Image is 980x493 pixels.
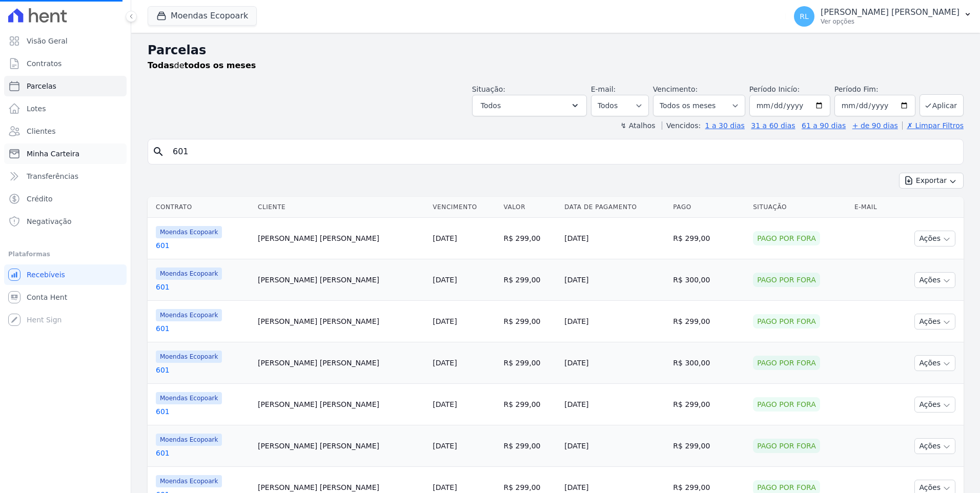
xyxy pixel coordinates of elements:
[753,273,820,287] div: Pago por fora
[852,121,898,130] a: + de 90 dias
[27,58,62,69] span: Contratos
[156,282,250,292] a: 601
[560,197,669,218] th: Data de Pagamento
[899,173,964,189] button: Exportar
[753,356,820,370] div: Pago por fora
[27,292,67,302] span: Conta Hent
[27,104,46,114] span: Lotes
[753,231,820,245] div: Pago por fora
[472,85,505,93] label: Situação:
[156,434,222,446] span: Moendas Ecopoark
[560,425,669,467] td: [DATE]
[27,81,56,91] span: Parcelas
[4,121,127,141] a: Clientes
[749,85,800,93] label: Período Inicío:
[433,317,457,325] a: [DATE]
[254,384,428,425] td: [PERSON_NAME] [PERSON_NAME]
[8,248,122,260] div: Plataformas
[156,240,250,251] a: 601
[669,218,749,259] td: R$ 299,00
[156,448,250,458] a: 601
[591,85,616,93] label: E-mail:
[705,121,745,130] a: 1 a 30 dias
[669,384,749,425] td: R$ 299,00
[914,272,955,288] button: Ações
[914,231,955,246] button: Ações
[4,264,127,285] a: Recebíveis
[156,406,250,417] a: 601
[472,95,587,116] button: Todos
[850,197,892,218] th: E-mail
[27,194,53,204] span: Crédito
[4,53,127,74] a: Contratos
[4,31,127,51] a: Visão Geral
[4,166,127,187] a: Transferências
[433,442,457,450] a: [DATE]
[27,36,68,46] span: Visão Geral
[669,425,749,467] td: R$ 299,00
[802,121,846,130] a: 61 a 90 dias
[753,397,820,412] div: Pago por fora
[148,60,174,70] strong: Todas
[156,268,222,280] span: Moendas Ecopoark
[156,392,222,404] span: Moendas Ecopoark
[499,425,560,467] td: R$ 299,00
[254,197,428,218] th: Cliente
[751,121,795,130] a: 31 a 60 dias
[620,121,655,130] label: ↯ Atalhos
[156,226,222,238] span: Moendas Ecopoark
[156,351,222,363] span: Moendas Ecopoark
[821,7,959,17] p: [PERSON_NAME] [PERSON_NAME]
[433,400,457,408] a: [DATE]
[148,59,256,72] p: de
[148,197,254,218] th: Contrato
[914,438,955,454] button: Ações
[914,314,955,330] button: Ações
[560,259,669,301] td: [DATE]
[254,301,428,342] td: [PERSON_NAME] [PERSON_NAME]
[27,216,72,227] span: Negativação
[653,85,698,93] label: Vencimento:
[499,197,560,218] th: Valor
[499,342,560,384] td: R$ 299,00
[4,189,127,209] a: Crédito
[914,355,955,371] button: Ações
[4,211,127,232] a: Negativação
[669,301,749,342] td: R$ 299,00
[560,342,669,384] td: [DATE]
[560,218,669,259] td: [DATE]
[433,359,457,367] a: [DATE]
[914,397,955,413] button: Ações
[662,121,701,130] label: Vencidos:
[254,342,428,384] td: [PERSON_NAME] [PERSON_NAME]
[4,143,127,164] a: Minha Carteira
[27,149,79,159] span: Minha Carteira
[669,259,749,301] td: R$ 300,00
[800,13,809,20] span: RL
[152,146,165,158] i: search
[499,301,560,342] td: R$ 299,00
[4,98,127,119] a: Lotes
[920,94,964,116] button: Aplicar
[560,301,669,342] td: [DATE]
[821,17,959,26] p: Ver opções
[156,309,222,321] span: Moendas Ecopoark
[433,276,457,284] a: [DATE]
[669,342,749,384] td: R$ 300,00
[753,439,820,453] div: Pago por fora
[254,425,428,467] td: [PERSON_NAME] [PERSON_NAME]
[499,218,560,259] td: R$ 299,00
[185,60,256,70] strong: todos os meses
[786,2,980,31] button: RL [PERSON_NAME] [PERSON_NAME] Ver opções
[433,483,457,491] a: [DATE]
[4,287,127,307] a: Conta Hent
[749,197,850,218] th: Situação
[27,171,78,181] span: Transferências
[254,218,428,259] td: [PERSON_NAME] [PERSON_NAME]
[560,384,669,425] td: [DATE]
[669,197,749,218] th: Pago
[499,384,560,425] td: R$ 299,00
[156,475,222,487] span: Moendas Ecopoark
[481,99,501,112] span: Todos
[254,259,428,301] td: [PERSON_NAME] [PERSON_NAME]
